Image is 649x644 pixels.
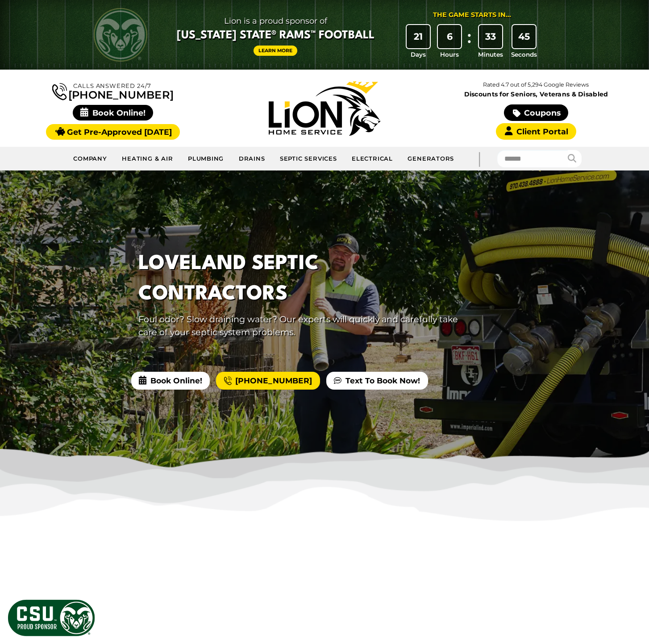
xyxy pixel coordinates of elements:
[407,25,430,48] div: 21
[216,372,320,390] a: [PHONE_NUMBER]
[326,372,428,390] a: Text To Book Now!
[73,105,154,120] span: Book Online!
[432,91,640,97] span: Discounts for Seniors, Veterans & Disabled
[345,150,400,168] a: Electrical
[438,25,461,48] div: 6
[7,598,96,637] img: CSU Sponsor Badge
[479,25,502,48] div: 33
[440,50,459,59] span: Hours
[138,313,463,339] p: Foul odor? Slow draining water? Our experts will quickly and carefully take care of your septic s...
[131,372,210,390] span: Book Online!
[512,25,536,48] div: 45
[433,10,511,20] div: The Game Starts in...
[462,147,497,170] div: |
[138,249,463,309] h1: Loveland Septic Contractors
[465,25,474,59] div: :
[46,124,179,140] a: Get Pre-Approved [DATE]
[177,14,374,28] span: Lion is a proud sponsor of
[400,150,461,168] a: Generators
[411,50,426,59] span: Days
[177,28,374,43] span: [US_STATE] State® Rams™ Football
[66,150,115,168] a: Company
[254,46,297,56] a: Learn More
[115,150,181,168] a: Heating & Air
[181,150,232,168] a: Plumbing
[504,104,568,121] a: Coupons
[52,81,174,100] a: [PHONE_NUMBER]
[430,80,642,90] p: Rated 4.7 out of 5,294 Google Reviews
[231,150,272,168] a: Drains
[511,50,537,59] span: Seconds
[273,150,345,168] a: Septic Services
[478,50,503,59] span: Minutes
[496,123,576,140] a: Client Portal
[269,81,380,136] img: Lion Home Service
[94,8,147,62] img: CSU Rams logo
